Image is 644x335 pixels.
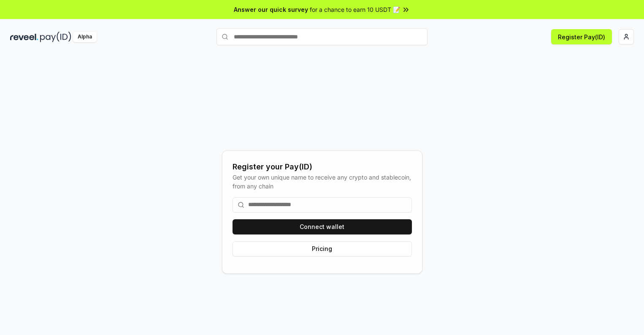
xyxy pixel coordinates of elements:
img: pay_id [40,32,71,42]
button: Connect wallet [233,219,412,234]
span: for a chance to earn 10 USDT 📝 [310,5,400,14]
button: Register Pay(ID) [551,29,612,44]
div: Get your own unique name to receive any crypto and stablecoin, from any chain [233,173,412,191]
div: Register your Pay(ID) [233,161,412,173]
span: Answer our quick survey [234,5,308,14]
div: Alpha [73,32,97,42]
button: Pricing [233,241,412,256]
img: reveel_dark [10,32,38,42]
